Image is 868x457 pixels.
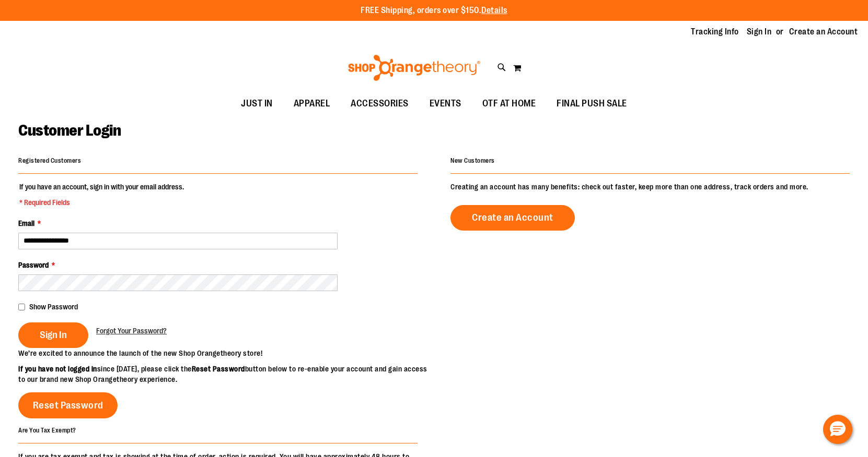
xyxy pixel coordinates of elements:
span: Sign In [40,329,67,341]
span: OTF AT HOME [482,92,536,115]
a: EVENTS [419,92,472,116]
span: Customer Login [18,122,121,139]
strong: If you have not logged in [18,365,97,373]
a: JUST IN [230,92,283,116]
p: FREE Shipping, orders over $150. [361,5,507,17]
a: Tracking Info [691,26,739,38]
p: We’re excited to announce the launch of the new Shop Orangetheory store! [18,348,434,358]
a: FINAL PUSH SALE [546,92,638,116]
legend: If you have an account, sign in with your email address. [18,182,185,208]
a: APPAREL [283,92,341,116]
span: Create an Account [472,212,553,223]
span: ACCESSORIES [351,92,409,115]
span: JUST IN [241,92,273,115]
span: * Required Fields [19,197,184,208]
a: OTF AT HOME [472,92,547,116]
a: Create an Account [789,26,858,38]
span: Password [18,261,49,269]
a: Reset Password [18,392,118,418]
a: Details [481,6,507,15]
span: Show Password [29,303,78,311]
a: ACCESSORIES [340,92,419,116]
p: Creating an account has many benefits: check out faster, keep more than one address, track orders... [450,182,850,192]
button: Hello, have a question? Let’s chat. [823,415,852,444]
span: APPAREL [294,92,330,115]
strong: Reset Password [192,365,245,373]
img: Shop Orangetheory [346,55,482,81]
span: Reset Password [33,400,103,411]
p: since [DATE], please click the button below to re-enable your account and gain access to our bran... [18,364,434,384]
span: Email [18,219,34,227]
a: Create an Account [450,205,575,231]
span: FINAL PUSH SALE [557,92,627,115]
strong: Registered Customers [18,157,81,164]
strong: Are You Tax Exempt? [18,426,76,434]
span: EVENTS [430,92,461,115]
span: Forgot Your Password? [96,327,167,335]
button: Sign In [18,322,88,348]
a: Forgot Your Password? [96,326,167,336]
strong: New Customers [450,157,495,164]
a: Sign In [747,26,772,38]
